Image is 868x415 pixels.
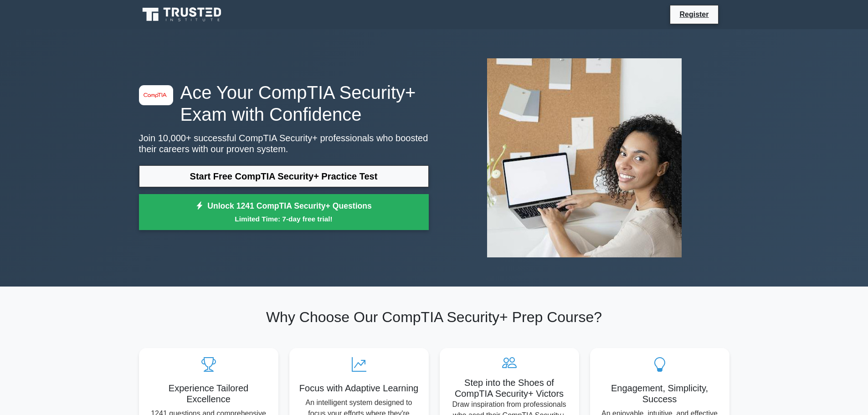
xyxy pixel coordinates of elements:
p: Join 10,000+ successful CompTIA Security+ professionals who boosted their careers with our proven... [139,133,429,154]
h2: Why Choose Our CompTIA Security+ Prep Course? [139,308,729,326]
h1: Ace Your CompTIA Security+ Exam with Confidence [139,82,429,125]
h5: Engagement, Simplicity, Success [597,383,722,405]
h5: Focus with Adaptive Learning [297,383,421,394]
a: Unlock 1241 CompTIA Security+ QuestionsLimited Time: 7-day free trial! [139,194,429,231]
a: Register [674,9,714,20]
small: Limited Time: 7-day free trial! [150,214,417,224]
a: Start Free CompTIA Security+ Practice Test [139,165,429,187]
h5: Step into the Shoes of CompTIA Security+ Victors [447,377,572,399]
h5: Experience Tailored Excellence [146,383,271,405]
